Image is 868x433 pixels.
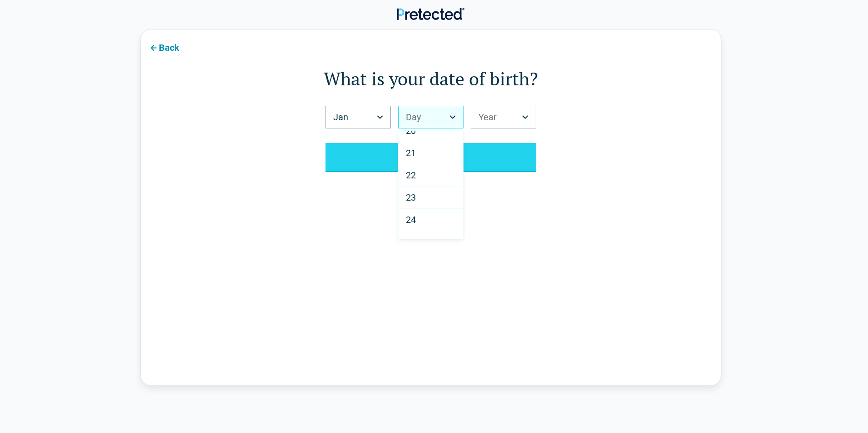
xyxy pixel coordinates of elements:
span: 25 [406,236,416,247]
span: 24 [406,214,416,225]
span: 20 [406,125,416,136]
span: 22 [406,170,416,181]
span: 23 [406,192,416,203]
span: 21 [406,148,416,158]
